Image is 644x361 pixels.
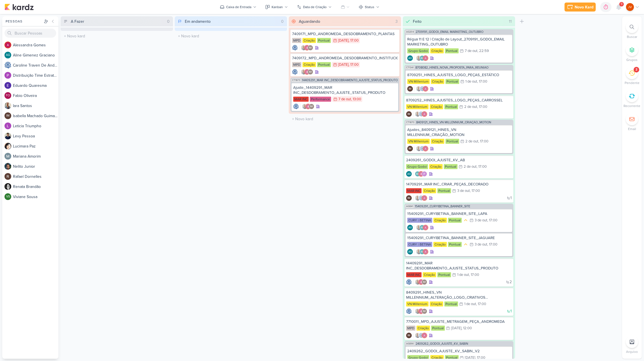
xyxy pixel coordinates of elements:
div: 3 de out [457,189,470,193]
p: IM [423,281,426,284]
div: 0 [279,19,286,24]
p: IM [310,105,313,108]
p: AG [416,173,420,176]
img: Alessandra Gomes [423,225,428,230]
p: VS [6,195,10,198]
div: , 22:59 [477,49,489,53]
div: Isabella Machado Guimarães [406,195,412,201]
img: Caroline Traven De Andrade [419,146,425,151]
div: MPD [292,38,301,43]
div: Pontual [437,188,451,193]
div: Prioridade Média [463,242,468,247]
div: Pontual [431,326,445,331]
img: Alessandra Gomes [418,308,424,314]
div: 2409261_GODOI_AJUSTE_KV_AB [406,158,512,163]
div: , 17:00 [487,219,497,222]
div: 14409291_MAR INC_DESDOBRAMENTO_AJUSTE_STATUS_PRODUTO [406,261,512,271]
div: Colaboradores: Iara Santos, Alessandra Gomes, Isabella Machado Guimarães [299,45,313,51]
img: Leticia Triumpho [4,122,11,129]
div: A l e s s a n d r a G o m e s [13,42,58,48]
div: , 17:00 [470,189,480,193]
div: Pessoas [4,19,43,24]
div: Criação [429,164,443,169]
div: CURY | BETINA [407,242,432,247]
div: , 17:00 [477,105,487,109]
div: L u c i m a r a P a z [13,143,58,149]
div: [DATE] [465,356,475,360]
div: Criador(a): Caroline Traven De Andrade [406,279,412,285]
div: Fabio Oliveira [4,92,11,99]
div: Criação [302,62,316,67]
div: Colaboradores: Iara Santos, Caroline Traven De Andrade, Alessandra Gomes [413,111,427,117]
img: Distribuição Time Estratégico [4,72,11,79]
div: Grupo Godoi [407,48,429,53]
div: Pontual [445,48,459,53]
img: kardz.app [4,4,34,10]
div: 2 [636,67,637,72]
img: Alessandra Gomes [423,55,428,61]
div: Isabella Machado Guimarães [406,333,412,338]
div: Criador(a): Isabella Machado Guimarães [406,195,412,201]
div: , 17:00 [476,302,486,306]
div: Isabella Machado Guimarães [422,279,427,285]
span: 2709191_GODOI_EMAIL MARKETING_OUTUBRO [416,30,483,33]
img: Iara Santos [416,225,422,230]
img: Caroline Traven De Andrade [406,308,412,314]
img: Iara Santos [416,86,422,92]
img: Alessandra Gomes [422,111,427,117]
div: Aline Gimenez Graciano [407,55,413,61]
div: Criação [417,326,430,331]
div: , 17:00 [477,80,487,83]
div: Aline Gimenez Graciano [406,171,412,177]
div: Aline Gimenez Graciano [419,55,425,61]
div: Criador(a): Aline Gimenez Graciano [406,171,412,177]
img: Renata Brandão [4,183,11,190]
div: MAR INC [406,272,422,277]
div: Criador(a): Caroline Traven De Andrade [292,45,298,51]
div: 15409291_CURY|BETINA_BANNER_SITE_LAPA [407,211,511,216]
div: Pontual [445,355,459,360]
img: Iara Santos [416,249,422,255]
div: , 17:00 [469,273,479,277]
div: Criador(a): Caroline Traven De Andrade [292,69,298,75]
div: Colaboradores: Aline Gimenez Graciano, Alessandra Gomes, Distribuição Time Estratégico [413,171,427,177]
img: Caroline Traven De Andrade [418,195,424,201]
div: Criador(a): Isabella Machado Guimarães [406,333,412,338]
div: , 17:00 [477,165,487,169]
img: Iara Santos [301,45,306,51]
div: Pontual [448,218,462,223]
div: 3 [393,19,400,24]
span: 1 [510,196,512,200]
div: 2409262_GODOI_AJUSTE_KV_SABIN_V2 [407,349,511,354]
span: CT1673 [292,79,301,82]
div: I a r a S a n t o s [13,103,58,109]
div: Criador(a): Caroline Traven De Andrade [406,308,412,314]
li: Ctrl + F [622,21,642,39]
div: I s a b e l l a M a c h a d o G u i m a r ã e s [13,113,58,119]
span: AG841 [406,205,414,208]
div: Aline Gimenez Graciano [407,249,413,255]
div: Criador(a): Isabella Machado Guimarães [407,86,413,92]
div: 8709251_HINES_AJUSTES_LOGO_PEÇAS_ESTÁTICO [407,72,511,78]
img: Alessandra Gomes [305,104,311,109]
div: 1 de out [464,302,476,306]
div: M a r i a n a A m o r i m [13,153,58,159]
img: Lucimara Paz [4,143,11,149]
div: , 17:00 [475,356,485,360]
div: Criação [433,242,447,247]
span: 2 [509,280,512,284]
p: IM [309,47,312,49]
div: VN Millenium [407,79,430,84]
div: Joney Viana [626,3,634,11]
div: L e t i c i a T r i u m p h o [13,123,58,129]
div: 7 de out [338,97,351,101]
p: IM [408,197,410,200]
div: 3 de out [475,219,487,222]
div: Criação [430,104,443,109]
div: Criação [430,355,444,360]
div: Colaboradores: Iara Santos, Alessandra Gomes, Isabella Machado Guimarães [413,308,427,314]
div: Colaboradores: Iara Santos, Caroline Traven De Andrade, Alessandra Gomes [413,195,427,201]
div: F a b i o O l i v e i r a [13,93,58,99]
p: IM [409,147,411,150]
div: L e v y P e s s o a [13,133,58,139]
